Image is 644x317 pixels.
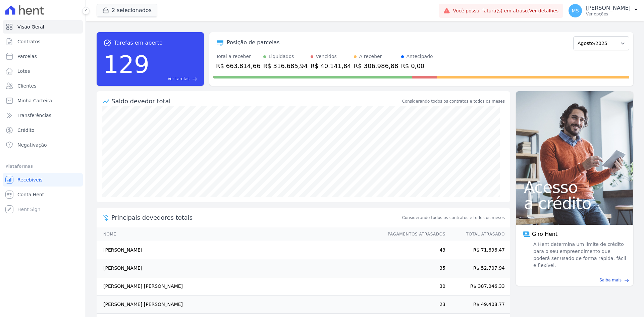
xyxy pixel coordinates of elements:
span: east [192,76,197,82]
span: Considerando todos os contratos e todos os meses [402,215,505,221]
span: Principais devedores totais [111,213,401,222]
td: [PERSON_NAME] [97,241,381,259]
th: Total Atrasado [446,227,510,241]
span: Saiba mais [599,277,622,283]
span: Conta Hent [17,191,44,198]
td: 30 [381,277,446,296]
div: R$ 0,00 [401,61,433,70]
div: 129 [103,47,149,82]
a: Saiba mais east [520,277,629,283]
td: R$ 52.707,94 [446,259,510,277]
div: R$ 316.685,94 [263,61,308,70]
a: Recebíveis [3,173,83,187]
td: 35 [381,259,446,277]
span: Você possui fatura(s) em atraso. [453,7,558,14]
span: Giro Hent [532,230,557,238]
div: R$ 663.814,66 [216,61,261,70]
div: Plataformas [5,162,80,170]
span: task_alt [103,39,111,47]
div: Saldo devedor total [111,97,401,106]
span: east [624,278,629,283]
a: Lotes [3,64,83,78]
span: A Hent determina um limite de crédito para o seu empreendimento que poderá ser usado de forma ráp... [532,241,627,269]
span: Crédito [17,127,35,134]
span: Recebíveis [17,176,43,183]
button: 2 selecionados [97,4,157,17]
span: Minha Carteira [17,97,52,104]
span: Contratos [17,38,40,45]
span: Negativação [17,142,47,148]
span: MS [572,8,579,13]
a: Contratos [3,35,83,48]
a: Transferências [3,109,83,122]
div: Posição de parcelas [227,39,280,47]
th: Pagamentos Atrasados [381,227,446,241]
span: Lotes [17,68,30,74]
a: Clientes [3,79,83,93]
td: 43 [381,241,446,259]
span: a crédito [524,195,625,211]
div: Total a receber [216,53,261,60]
div: R$ 306.986,88 [354,61,398,70]
a: Ver detalhes [529,8,559,13]
span: Transferências [17,112,51,119]
a: Negativação [3,138,83,152]
div: Antecipado [407,53,433,60]
button: MS [PERSON_NAME] Ver opções [563,1,644,20]
a: Visão Geral [3,20,83,34]
div: Liquidados [269,53,294,60]
span: Tarefas em aberto [114,39,163,47]
p: Ver opções [586,11,631,17]
div: R$ 40.141,84 [311,61,351,70]
td: [PERSON_NAME] [PERSON_NAME] [97,296,381,314]
span: Acesso [524,179,625,195]
td: R$ 387.046,33 [446,277,510,296]
span: Visão Geral [17,23,44,30]
td: R$ 71.696,47 [446,241,510,259]
a: Crédito [3,123,83,137]
a: Minha Carteira [3,94,83,107]
td: [PERSON_NAME] [PERSON_NAME] [97,277,381,296]
div: Considerando todos os contratos e todos os meses [402,98,505,104]
p: [PERSON_NAME] [586,5,631,11]
a: Parcelas [3,50,83,63]
th: Nome [97,227,381,241]
td: 23 [381,296,446,314]
a: Ver tarefas east [152,76,197,82]
span: Clientes [17,83,36,89]
div: Vencidos [316,53,337,60]
span: Parcelas [17,53,37,60]
div: A receber [359,53,382,60]
a: Conta Hent [3,188,83,201]
td: R$ 49.408,77 [446,296,510,314]
td: [PERSON_NAME] [97,259,381,277]
span: Ver tarefas [168,76,190,82]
